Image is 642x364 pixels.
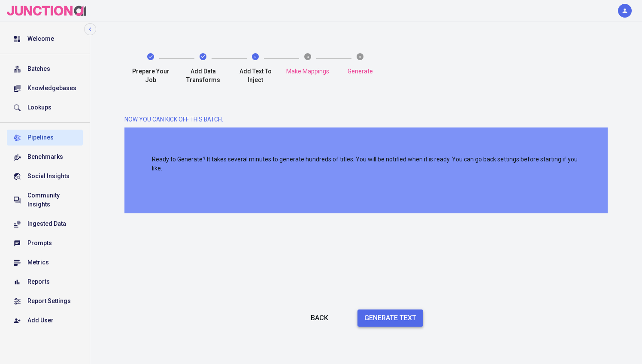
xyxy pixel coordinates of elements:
[7,130,83,146] a: Pipelines
[7,216,83,232] a: Ingested Data
[124,116,223,150] span: Now you can kick off this batch.
[7,80,83,96] a: Knowledgebases
[7,312,83,328] a: Add User
[27,152,76,161] div: Benchmarks
[7,100,83,115] a: Lookups
[27,258,76,267] div: Metrics
[152,155,580,173] p: Ready to Generate? It takes several minutes to generate hundreds of titles. You will be notified ...
[7,31,83,47] a: Welcome
[7,235,83,251] a: Prompts
[27,219,76,228] div: Ingested Data
[337,67,383,76] span: Generate
[27,191,76,209] div: Community Insights
[27,133,76,142] div: Pipelines
[7,255,83,270] a: Metrics
[128,67,173,84] span: Prepare Your Job
[357,309,423,327] button: Generate Text
[180,67,226,84] span: Add Data Transforms
[7,168,83,184] a: Social Insights
[27,277,76,286] div: Reports
[7,274,83,290] a: Reports
[307,55,309,59] text: 4
[285,67,330,76] span: Make Mappings
[7,293,83,309] a: Report Settings
[27,103,76,112] div: Lookups
[254,55,257,59] text: 3
[359,55,361,59] text: 5
[7,188,83,212] a: Community Insights
[27,84,76,93] div: Knowledgebases
[27,297,76,306] div: Report Settings
[27,316,76,325] div: Add User
[27,64,76,73] div: Batches
[7,61,83,77] a: Batches
[306,306,333,330] button: Back
[233,67,278,84] span: Add Text To Inject
[7,5,86,16] img: logo
[27,34,76,43] div: Welcome
[27,172,76,181] div: Social Insights
[7,149,83,165] a: Benchmarks
[27,239,76,248] div: Prompts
